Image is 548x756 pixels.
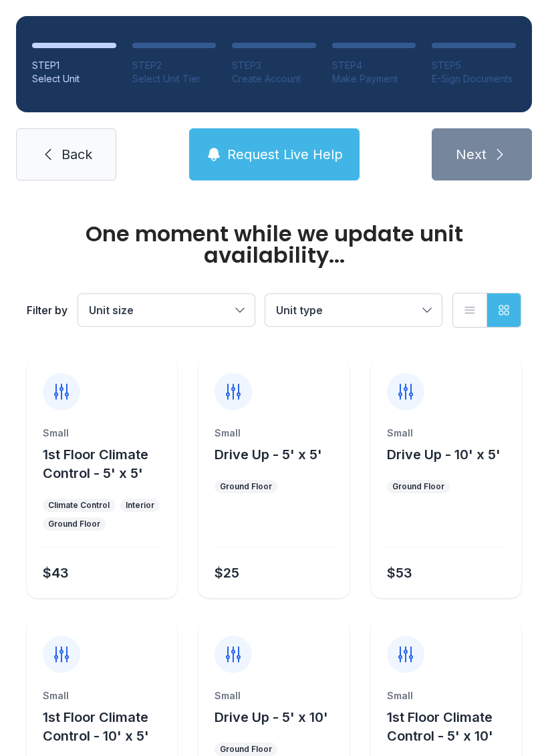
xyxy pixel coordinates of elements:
div: $43 [43,563,69,582]
div: Make Payment [332,72,416,86]
div: STEP 1 [32,59,116,72]
span: 1st Floor Climate Control - 10' x 5' [43,709,149,744]
div: Small [215,426,333,440]
span: Request Live Help [227,145,343,164]
div: Select Unit [32,72,116,86]
div: STEP 2 [132,59,217,72]
div: Small [215,689,333,703]
div: $53 [387,563,412,582]
span: 1st Floor Climate Control - 5' x 10' [387,709,493,744]
button: 1st Floor Climate Control - 5' x 5' [43,445,172,483]
div: Ground Floor [48,519,100,529]
div: Small [387,426,505,440]
div: Interior [126,500,154,511]
div: Ground Floor [220,481,272,492]
div: STEP 5 [432,59,516,72]
div: Select Unit Tier [132,72,217,86]
button: Unit size [78,294,255,326]
div: Small [43,689,161,703]
span: Drive Up - 10' x 5' [387,447,501,463]
div: $25 [215,563,239,582]
span: Unit type [276,303,323,317]
span: Back [61,145,92,164]
button: Drive Up - 5' x 10' [215,708,328,727]
button: Drive Up - 10' x 5' [387,445,501,464]
button: Unit type [265,294,442,326]
div: Filter by [27,302,67,318]
div: Small [43,426,161,440]
span: Unit size [89,303,134,317]
div: Small [387,689,505,703]
button: 1st Floor Climate Control - 5' x 10' [387,708,516,745]
button: 1st Floor Climate Control - 10' x 5' [43,708,172,745]
div: Climate Control [48,500,110,511]
div: E-Sign Documents [432,72,516,86]
div: STEP 4 [332,59,416,72]
div: Create Account [232,72,316,86]
div: STEP 3 [232,59,316,72]
div: Ground Floor [392,481,444,492]
span: Drive Up - 5' x 5' [215,447,322,463]
span: 1st Floor Climate Control - 5' x 5' [43,447,148,481]
div: Ground Floor [220,744,272,755]
div: One moment while we update unit availability... [27,223,521,266]
span: Next [456,145,487,164]
button: Drive Up - 5' x 5' [215,445,322,464]
span: Drive Up - 5' x 10' [215,709,328,725]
